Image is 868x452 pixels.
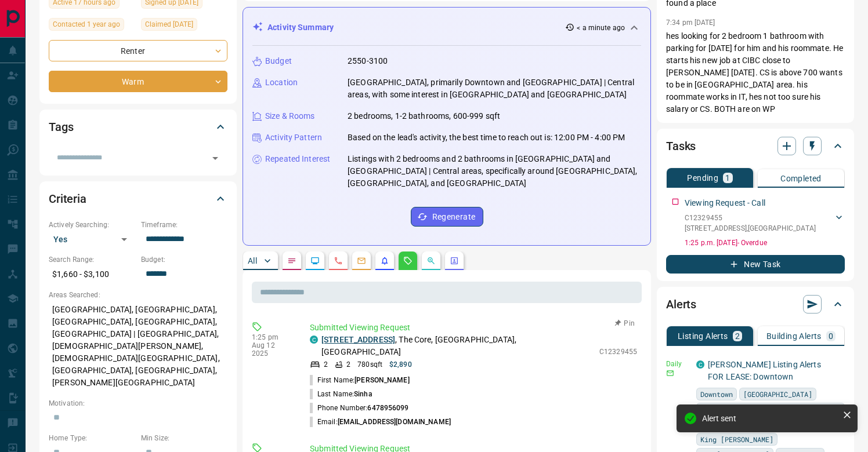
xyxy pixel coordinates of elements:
[348,76,641,101] p: [GEOGRAPHIC_DATA], primarily Downtown and [GEOGRAPHIC_DATA] | Central areas, with some interest i...
[287,256,296,265] svg: Notes
[696,360,704,369] div: condos.ca
[666,137,696,155] h2: Tasks
[49,189,86,208] h2: Criteria
[685,213,816,223] p: C12329455
[49,398,227,409] p: Motivation:
[53,19,120,30] span: Contacted 1 year ago
[141,254,227,265] p: Budget:
[599,347,637,357] p: C12329455
[577,23,625,33] p: < a minute ago
[766,332,822,340] p: Building Alerts
[389,359,412,370] p: $2,890
[829,332,833,340] p: 0
[321,334,594,358] p: , The Core, [GEOGRAPHIC_DATA], [GEOGRAPHIC_DATA]
[380,256,389,265] svg: Listing Alerts
[49,254,135,265] p: Search Range:
[49,300,227,392] p: [GEOGRAPHIC_DATA], [GEOGRAPHIC_DATA], [GEOGRAPHIC_DATA], [GEOGRAPHIC_DATA], [GEOGRAPHIC_DATA] | [...
[450,256,459,265] svg: Agent Actions
[348,132,625,144] p: Based on the lead's activity, the best time to reach out is: 12:00 PM - 4:00 PM
[608,318,642,329] button: Pin
[685,197,765,209] p: Viewing Request - Call
[324,359,328,370] p: 2
[411,207,483,227] button: Regenerate
[267,21,334,34] p: Activity Summary
[346,359,350,370] p: 2
[141,18,227,34] div: Wed Jan 17 2024
[252,333,292,341] p: 1:25 pm
[265,76,298,89] p: Location
[141,433,227,443] p: Min Size:
[49,265,135,284] p: $1,660 - $3,100
[666,255,845,274] button: New Task
[310,256,320,265] svg: Lead Browsing Activity
[685,223,816,234] p: [STREET_ADDRESS] , [GEOGRAPHIC_DATA]
[207,150,223,166] button: Open
[367,404,408,412] span: 6478956099
[666,30,845,115] p: hes looking for 2 bedroom 1 bathroom with parking for [DATE] for him and his roommate. He starts ...
[334,256,343,265] svg: Calls
[725,174,730,182] p: 1
[666,295,696,314] h2: Alerts
[310,389,372,399] p: Last Name:
[310,403,409,413] p: Phone Number:
[678,332,728,340] p: Listing Alerts
[49,290,227,300] p: Areas Searched:
[355,376,409,384] span: [PERSON_NAME]
[780,174,822,183] p: Completed
[338,418,451,426] span: [EMAIL_ADDRESS][DOMAIN_NAME]
[145,19,193,30] span: Claimed [DATE]
[700,388,733,400] span: Downtown
[685,238,845,248] p: 1:25 p.m. [DATE] - Overdue
[49,113,227,141] div: Tags
[310,417,451,427] p: Email:
[687,174,718,182] p: Pending
[702,414,838,423] div: Alert sent
[310,322,637,334] p: Submitted Viewing Request
[321,335,395,344] a: [STREET_ADDRESS]
[666,290,845,318] div: Alerts
[265,132,322,144] p: Activity Pattern
[357,256,366,265] svg: Emails
[49,71,227,92] div: Warm
[49,433,135,443] p: Home Type:
[348,110,500,122] p: 2 bedrooms, 1-2 bathrooms, 600-999 sqft
[666,19,715,27] p: 7:34 pm [DATE]
[49,220,135,230] p: Actively Searching:
[252,341,292,358] p: Aug 12 2025
[265,55,292,67] p: Budget
[743,388,812,400] span: [GEOGRAPHIC_DATA]
[685,210,845,236] div: C12329455[STREET_ADDRESS],[GEOGRAPHIC_DATA]
[354,390,372,398] span: Sinha
[310,375,410,385] p: First Name:
[49,40,227,61] div: Renter
[357,359,382,370] p: 780 sqft
[49,118,73,136] h2: Tags
[666,132,845,160] div: Tasks
[348,153,641,189] p: Listings with 2 bedrooms and 2 bathrooms in [GEOGRAPHIC_DATA] and [GEOGRAPHIC_DATA] | Central are...
[348,55,388,67] p: 2550-3100
[426,256,436,265] svg: Opportunities
[708,360,821,381] a: [PERSON_NAME] Listing Alerts FOR LEASE: Downtown
[49,18,135,34] div: Mon Jan 29 2024
[310,336,318,344] div: condos.ca
[403,256,413,265] svg: Requests
[265,110,315,122] p: Size & Rooms
[735,332,740,340] p: 2
[141,220,227,230] p: Timeframe:
[252,17,641,38] div: Activity Summary< a minute ago
[248,257,257,265] p: All
[265,153,330,165] p: Repeated Interest
[49,185,227,213] div: Criteria
[666,359,689,369] p: Daily
[49,230,135,249] div: Yes
[666,369,674,377] svg: Email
